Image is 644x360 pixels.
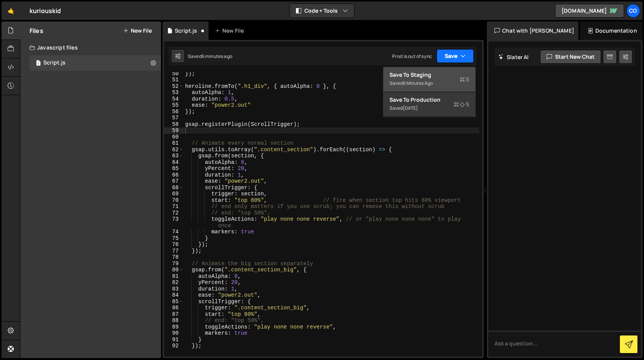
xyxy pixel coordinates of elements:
[164,203,184,210] div: 71
[389,71,469,79] div: Save to Staging
[188,53,232,59] div: Saved
[164,324,184,330] div: 89
[498,53,529,61] h2: Slater AI
[389,104,469,113] div: Saved
[164,299,184,305] div: 85
[164,96,184,102] div: 54
[164,121,184,128] div: 58
[626,4,640,18] a: Co
[383,67,475,92] button: Save to StagingS Saved6 minutes ago
[540,50,601,64] button: Start new chat
[383,92,475,117] button: Save to ProductionS Saved[DATE]
[164,292,184,299] div: 84
[487,21,578,40] div: Chat with [PERSON_NAME]
[164,127,184,134] div: 59
[164,229,184,235] div: 74
[164,248,184,254] div: 77
[164,305,184,311] div: 86
[164,140,184,147] div: 61
[175,27,197,35] div: Script.js
[164,102,184,109] div: 55
[453,101,469,108] span: S
[123,28,152,34] button: New File
[164,343,184,349] div: 92
[30,6,61,15] div: kuriouskid
[164,235,184,242] div: 75
[580,21,642,40] div: Documentation
[164,77,184,83] div: 51
[164,147,184,153] div: 62
[164,191,184,197] div: 69
[403,105,418,111] div: [DATE]
[164,185,184,191] div: 68
[164,165,184,172] div: 65
[164,311,184,318] div: 87
[164,337,184,343] div: 91
[389,96,469,104] div: Save to Production
[290,4,354,18] button: Code + Tools
[460,76,469,83] span: S
[164,172,184,178] div: 66
[164,178,184,185] div: 67
[164,273,184,280] div: 81
[36,61,41,67] span: 1
[43,59,66,66] div: Script.js
[164,216,184,229] div: 73
[437,49,474,63] button: Save
[164,83,184,90] div: 52
[20,40,161,55] div: Javascript files
[164,159,184,166] div: 64
[164,279,184,286] div: 82
[555,4,624,18] a: [DOMAIN_NAME]
[392,53,432,59] div: Prod is out of sync
[164,330,184,337] div: 90
[403,80,433,86] div: 6 minutes ago
[164,115,184,121] div: 57
[389,79,469,88] div: Saved
[30,26,43,35] h2: Files
[215,27,247,35] div: New File
[164,210,184,216] div: 72
[164,109,184,115] div: 56
[164,241,184,248] div: 76
[164,197,184,204] div: 70
[164,317,184,324] div: 88
[164,261,184,267] div: 79
[164,254,184,261] div: 78
[164,71,184,77] div: 50
[164,153,184,159] div: 63
[2,2,20,20] a: 🤙
[30,55,161,71] div: 16633/45317.js
[164,267,184,273] div: 80
[164,134,184,140] div: 60
[164,286,184,292] div: 83
[202,53,232,59] div: 6 minutes ago
[164,89,184,96] div: 53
